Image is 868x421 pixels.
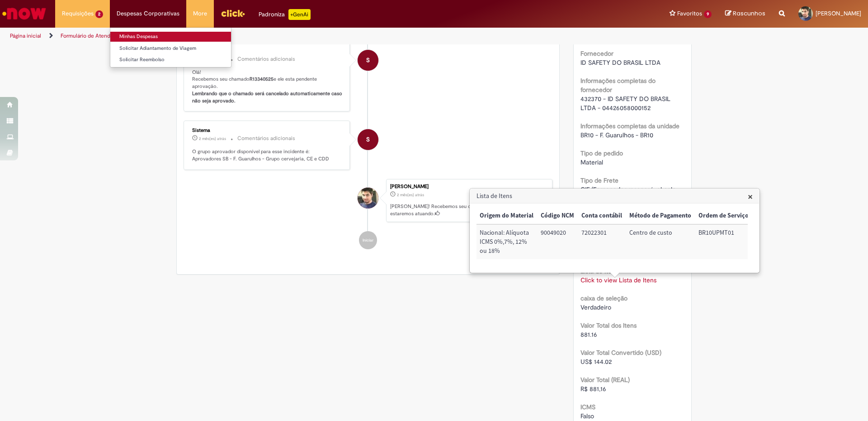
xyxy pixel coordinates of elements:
b: Informações completas da unidade [580,122,679,130]
img: ServiceNow [1,5,47,23]
span: Despesas Corporativas [117,9,179,18]
td: Método de Pagamento: Centro de custo [626,224,695,259]
th: Código NCM [537,208,578,224]
span: 9 [704,10,712,18]
small: Comentários adicionais [237,135,295,142]
ul: Trilhas de página [7,28,572,44]
b: Fornecedor [580,49,613,58]
p: Olá! Recebemos seu chamado e ele esta pendente aprovação. [192,69,343,105]
span: 2 mês(es) atrás [199,136,226,141]
span: × [748,190,753,203]
p: [PERSON_NAME]! Recebemos seu chamado R13340525 e em breve estaremos atuando. [390,203,547,217]
span: Falso [580,412,594,420]
b: Informações completas do fornecedor [580,77,656,94]
b: Valor Total (REAL) [580,376,630,384]
span: More [193,9,207,18]
span: Requisições [62,9,94,18]
span: BR10 - F. Guarulhos - BR10 [580,131,653,139]
b: caixa de seleção [580,294,627,302]
a: Solicitar Reembolso [110,55,231,65]
a: Minhas Despesas [110,32,231,42]
li: Paullo Lima Cunha [184,179,552,223]
b: Lista de Itens [580,267,618,275]
span: Rascunhos [733,9,765,18]
span: US$ 144.02 [580,358,612,366]
b: R13340525 [250,76,274,82]
b: Tipo de pedido [580,149,623,157]
h3: Lista de Itens [470,189,759,203]
button: Close [748,192,753,201]
img: click_logo_yellow_360x200.png [221,6,245,20]
p: O grupo aprovador disponível para esse incidente é: Aprovadores SB - F. Guarulhos - Grupo cerveja... [192,148,343,162]
small: Comentários adicionais [237,55,295,63]
a: Formulário de Atendimento [61,32,127,39]
span: Material [580,158,603,166]
b: Tipo de Frete [580,176,618,184]
div: System [358,50,378,71]
span: R$ 881,16 [580,385,606,393]
div: Sistema [192,128,343,133]
ul: Despesas Corporativas [110,27,231,68]
b: Lembrando que o chamado será cancelado automaticamente caso não seja aprovado. [192,90,344,104]
th: Método de Pagamento [626,208,695,224]
div: [PERSON_NAME] [390,184,547,189]
b: Valor Total Convertido (USD) [580,348,661,357]
td: Conta contábil: 72022301 [578,224,626,259]
span: CIF (Fornecedor responsável pelo frete) [580,185,678,203]
a: Click to view Lista de Itens [580,276,656,284]
b: ICMS [580,403,595,411]
p: +GenAi [288,9,311,20]
span: Verdadeiro [580,303,611,311]
b: Valor Total dos Itens [580,321,637,329]
div: Lista de Itens [469,188,760,273]
td: Ordem de Serviço: BR10UPMT01 [695,224,752,259]
span: 2 [95,10,103,18]
span: 2 mês(es) atrás [397,192,424,198]
time: 31/07/2025 10:21:14 [397,192,424,198]
th: Conta contábil [578,208,626,224]
div: Sistema [192,48,343,54]
time: 31/07/2025 10:21:23 [199,136,226,141]
span: S [366,49,370,71]
span: [PERSON_NAME] [816,10,861,17]
a: Página inicial [10,32,41,39]
th: Origem do Material [476,208,537,224]
td: Código NCM: 90049020 [537,224,578,259]
span: 881.16 [580,330,597,339]
a: Solicitar Adiantamento de Viagem [110,44,231,53]
a: Rascunhos [725,10,765,18]
span: 432370 - ID SAFETY DO BRASIL LTDA - 04426058000152 [580,95,672,112]
span: Favoritos [677,9,702,18]
span: S [366,129,370,150]
span: ID SAFETY DO BRASIL LTDA [580,58,660,67]
div: Padroniza [259,9,311,20]
td: Origem do Material: Nacional: Alíquota ICMS 0%,7%, 12% ou 18% [476,224,537,259]
th: Ordem de Serviço [695,208,752,224]
div: System [358,129,378,150]
div: Paullo Lima Cunha [358,188,378,208]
